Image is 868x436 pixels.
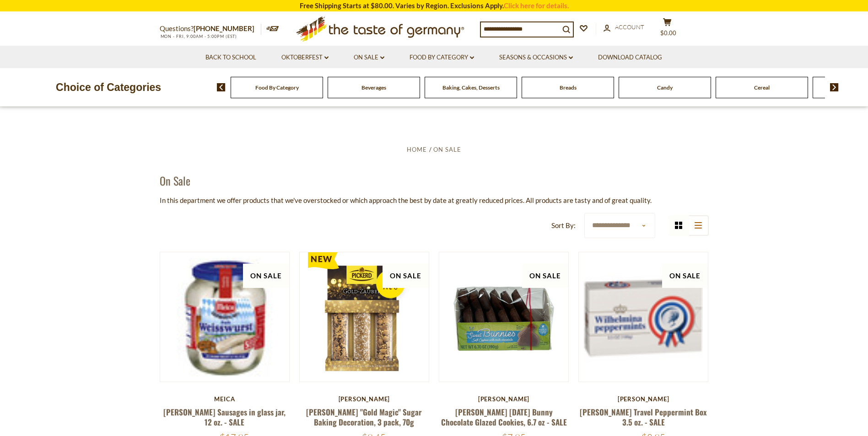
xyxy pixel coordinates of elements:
a: Download Catalog [598,53,662,63]
a: Food By Category [255,84,299,91]
h1: On Sale [160,174,190,187]
a: Baking, Cakes, Desserts [442,84,500,91]
img: next arrow [830,83,839,91]
p: In this department we offer products that we've overstocked or which approach the best by date at... [160,195,709,206]
img: Wicklein Easter Bunnies Milk Chocolate Glazed [439,252,569,382]
a: Beverages [361,84,386,91]
div: Meica [160,395,290,403]
span: $0.00 [660,29,676,37]
a: Back to School [205,53,256,63]
div: [PERSON_NAME] [578,395,709,403]
img: Wilhelmina Travel Peppermint Box [579,252,708,382]
img: Meica Weisswurst Sausages in glass jar, 12 oz. - SALE [160,252,290,382]
a: Account [604,22,644,32]
a: Home [407,146,427,153]
a: On Sale [354,53,384,63]
div: [PERSON_NAME] [299,395,430,403]
span: MON - FRI, 9:00AM - 5:00PM (EST) [160,34,237,39]
a: Food By Category [410,53,474,63]
img: Pickerd "Gold Magic" Sugar Baking Decoration, 3 pack, 70g [300,252,429,382]
label: Sort By: [551,220,576,231]
a: Candy [657,84,673,91]
a: On Sale [433,146,461,153]
p: Questions? [160,23,261,35]
a: [PHONE_NUMBER] [194,24,254,32]
a: Cereal [754,84,770,91]
a: [PERSON_NAME] "Gold Magic" Sugar Baking Decoration, 3 pack, 70g [306,406,422,427]
button: $0.00 [654,18,681,41]
a: Breads [560,84,577,91]
a: Oktoberfest [281,53,329,63]
span: Account [615,23,644,31]
a: Seasons & Occasions [499,53,573,63]
img: previous arrow [217,83,226,91]
a: [PERSON_NAME] [DATE] Bunny Chocolate Glazed Cookies, 6.7 oz - SALE [441,406,567,427]
a: Click here for details. [504,1,569,10]
a: [PERSON_NAME] Travel Peppermint Box 3.5 oz. - SALE [580,406,707,427]
div: [PERSON_NAME] [439,395,569,403]
a: [PERSON_NAME] Sausages in glass jar, 12 oz. - SALE [163,406,286,427]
